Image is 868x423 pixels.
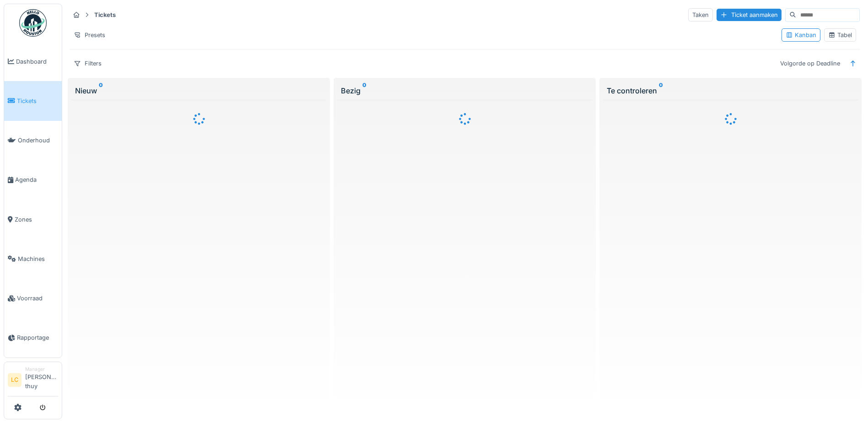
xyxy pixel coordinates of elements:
[8,373,22,387] li: LC
[17,294,58,303] span: Voorraad
[341,85,588,96] div: Bezig
[18,255,58,263] span: Machines
[70,28,109,42] div: Presets
[16,57,58,66] span: Dashboard
[70,57,106,70] div: Filters
[99,85,103,96] sup: 0
[4,279,62,318] a: Voorraad
[828,31,852,39] div: Tabel
[4,42,62,81] a: Dashboard
[362,85,367,96] sup: 0
[15,215,58,224] span: Zones
[17,97,58,105] span: Tickets
[19,9,47,37] img: Badge_color-CXgf-gQk.svg
[25,366,58,373] div: Manager
[17,333,58,342] span: Rapportage
[688,8,713,22] div: Taken
[4,121,62,160] a: Onderhoud
[786,31,816,39] div: Kanban
[75,85,323,96] div: Nieuw
[91,11,119,19] strong: Tickets
[18,136,58,145] span: Onderhoud
[15,175,58,184] span: Agenda
[4,318,62,358] a: Rapportage
[4,239,62,278] a: Machines
[4,81,62,120] a: Tickets
[4,200,62,239] a: Zones
[25,366,58,394] li: [PERSON_NAME] thuy
[4,160,62,200] a: Agenda
[8,366,58,396] a: LC Manager[PERSON_NAME] thuy
[659,85,663,96] sup: 0
[776,57,844,70] div: Volgorde op Deadline
[717,9,782,21] div: Ticket aanmaken
[607,85,854,96] div: Te controleren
